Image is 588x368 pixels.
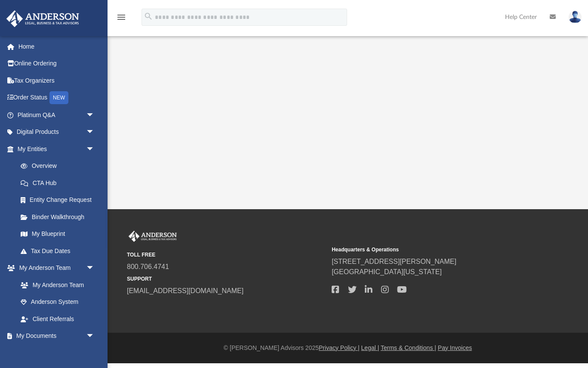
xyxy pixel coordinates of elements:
a: Order StatusNEW [6,89,108,107]
span: arrow_drop_down [86,106,103,124]
a: Platinum Q&Aarrow_drop_down [6,106,108,124]
a: My Anderson Teamarrow_drop_down [6,260,103,277]
a: CTA Hub [12,174,108,192]
a: Overview [12,158,108,175]
i: menu [116,12,126,22]
a: My Anderson Team [12,276,99,294]
a: My Entitiesarrow_drop_down [6,140,108,158]
a: Terms & Conditions | [381,344,436,351]
a: Client Referrals [12,310,103,328]
div: © [PERSON_NAME] Advisors 2025 [108,343,588,353]
div: NEW [49,91,68,104]
a: My Documentsarrow_drop_down [6,328,103,345]
small: TOLL FREE [127,251,326,259]
a: Pay Invoices [438,344,472,351]
img: Anderson Advisors Platinum Portal [4,10,82,27]
a: Legal | [361,344,379,351]
small: SUPPORT [127,275,326,283]
a: My Blueprint [12,226,103,243]
a: [EMAIL_ADDRESS][DOMAIN_NAME] [127,287,243,294]
i: search [144,12,153,21]
a: Online Ordering [6,55,108,72]
a: Tax Organizers [6,72,108,89]
a: Anderson System [12,294,103,311]
span: arrow_drop_down [86,140,103,158]
a: [STREET_ADDRESS][PERSON_NAME] [332,258,456,265]
a: Tax Due Dates [12,242,108,260]
a: Home [6,38,108,55]
a: menu [116,16,126,22]
small: Headquarters & Operations [332,246,530,254]
a: Privacy Policy | [319,344,360,351]
span: arrow_drop_down [86,328,103,345]
a: 800.706.4741 [127,263,169,270]
a: Digital Productsarrow_drop_down [6,124,108,141]
img: Anderson Advisors Platinum Portal [127,231,179,242]
a: [GEOGRAPHIC_DATA][US_STATE] [332,268,442,275]
img: User Pic [569,11,582,23]
span: arrow_drop_down [86,124,103,141]
a: Binder Walkthrough [12,208,108,226]
a: Entity Change Request [12,192,108,209]
span: arrow_drop_down [86,260,103,277]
